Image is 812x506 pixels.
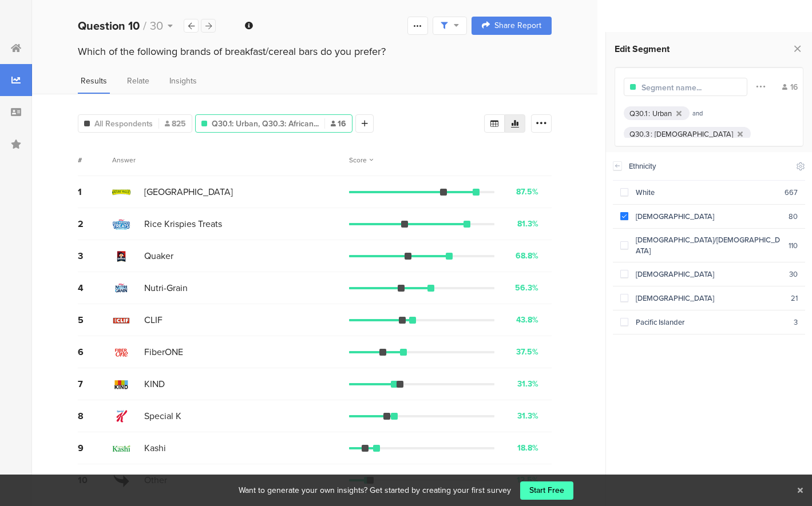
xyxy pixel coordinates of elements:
[655,129,733,140] div: [DEMOGRAPHIC_DATA]
[628,187,785,198] div: White
[78,217,112,230] div: 2
[648,108,652,119] div: :
[78,155,112,165] div: #
[165,118,186,130] span: 825
[789,211,798,222] div: 80
[520,481,573,500] a: Start Free
[81,75,107,87] span: Results
[112,407,130,425] img: d3718dnoaommpf.cloudfront.net%2Fitem%2Fb30749c90c3267dbec81.png
[169,75,197,87] span: Insights
[112,439,130,457] img: d3718dnoaommpf.cloudfront.net%2Fitem%2F6893956b8b6b93595c7a.png
[517,474,538,486] div: 12.5%
[785,187,798,198] div: 667
[212,118,319,130] span: Q30.1: Urban, Q30.3: African...
[78,185,112,198] div: 1
[690,109,706,118] div: and
[112,215,130,233] img: d3718dnoaommpf.cloudfront.net%2Fitem%2F3d7d1cdbe265804ab731.png
[94,118,153,130] span: All Respondents
[112,279,130,297] img: d3718dnoaommpf.cloudfront.net%2Fitem%2F56b24b3f04166c3a911f.png
[516,250,538,262] div: 68.8%
[78,409,112,423] div: 8
[78,377,112,391] div: 7
[150,17,163,34] span: 30
[349,155,373,165] div: Score
[628,293,791,304] div: [DEMOGRAPHIC_DATA]
[78,473,112,487] div: 10
[144,441,166,455] span: Kashi
[789,269,798,280] div: 30
[144,409,181,423] span: Special K
[78,281,112,294] div: 4
[615,42,670,55] span: Edit Segment
[78,441,112,455] div: 9
[516,314,538,326] div: 43.8%
[144,185,233,198] span: [GEOGRAPHIC_DATA]
[112,375,130,393] img: d3718dnoaommpf.cloudfront.net%2Fitem%2F0b82d23480f4e622a96c.png
[794,317,798,328] div: 3
[112,183,130,201] img: d3718dnoaommpf.cloudfront.net%2Fitem%2F0b5545049168e104dc25.png
[78,17,140,34] b: Question 10
[517,442,538,454] div: 18.8%
[78,313,112,326] div: 5
[515,282,538,294] div: 56.3%
[239,484,367,496] div: Want to generate your own insights?
[127,75,149,87] span: Relate
[517,218,538,230] div: 81.3%
[641,82,741,94] input: Segment name...
[628,234,789,256] div: [DEMOGRAPHIC_DATA]/[DEMOGRAPHIC_DATA]
[143,17,146,34] span: /
[112,247,130,265] img: d3718dnoaommpf.cloudfront.net%2Fitem%2F390f8a8101a82e5bb7f9.png
[112,311,130,329] img: d3718dnoaommpf.cloudfront.net%2Fitem%2F5869f1738542219a7f8d.png
[629,161,789,172] div: Ethnicity
[144,281,188,294] span: Nutri-Grain
[628,317,794,328] div: Pacific Islander
[144,345,183,358] span: FiberONE
[789,240,798,251] div: 110
[628,269,789,280] div: [DEMOGRAPHIC_DATA]
[494,22,541,30] span: Share Report
[112,343,130,361] img: d3718dnoaommpf.cloudfront.net%2Fitem%2F804ceb406545ce871c00.png
[78,249,112,262] div: 3
[370,484,511,496] div: Get started by creating your first survey
[144,313,163,326] span: CLIF
[516,346,538,358] div: 37.5%
[629,129,649,140] div: Q30.3
[791,293,798,304] div: 21
[144,377,165,391] span: KIND
[112,471,130,489] img: d3718dnoaommpf.cloudfront.net%2Fitem%2F9d3decdf2dee65ed5e00.png
[628,211,789,222] div: [DEMOGRAPHIC_DATA]
[331,118,346,130] span: 16
[517,378,538,390] div: 31.3%
[629,108,647,119] div: Q30.1
[144,249,173,262] span: Quaker
[652,108,672,119] div: Urban
[78,44,552,59] div: Which of the following brands of breakfast/cereal bars do you prefer?
[651,129,655,140] div: :
[112,155,136,165] div: Answer
[144,217,222,230] span: Rice Krispies Treats
[517,410,538,422] div: 31.3%
[782,81,798,93] div: 16
[144,473,167,487] span: Other
[516,186,538,198] div: 87.5%
[78,345,112,358] div: 6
